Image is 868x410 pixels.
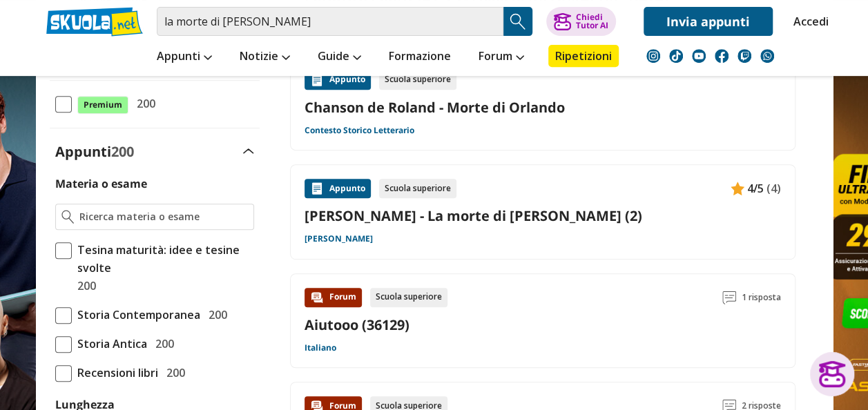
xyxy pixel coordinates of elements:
[236,45,293,70] a: Notizie
[385,45,454,70] a: Formazione
[737,49,751,63] img: twitch
[72,277,96,295] span: 200
[742,288,781,307] span: 1 risposta
[79,210,247,224] input: Ricerca materia o esame
[379,70,456,90] div: Scuola superiore
[503,7,532,36] button: Search Button
[669,49,683,63] img: tiktok
[508,11,528,32] img: Cerca appunti, riassunti o versioni
[310,73,324,87] img: Appunti contenuto
[747,179,764,197] span: 4/5
[305,233,373,244] a: [PERSON_NAME]
[766,179,781,197] span: (4)
[305,179,371,198] div: Appunto
[715,49,729,63] img: facebook
[644,7,773,36] a: Invia appunti
[760,49,774,63] img: WhatsApp
[55,176,147,191] label: Materia o esame
[310,291,324,304] img: Forum contenuto
[153,45,215,70] a: Appunti
[72,241,254,277] span: Tesina maturità: idee e tesine svolte
[793,7,822,36] a: Accedi
[575,13,608,30] div: Chiedi Tutor AI
[161,364,185,382] span: 200
[111,142,134,161] span: 200
[305,125,414,136] a: Contesto Storico Letterario
[731,182,744,195] img: Appunti contenuto
[72,364,158,382] span: Recensioni libri
[305,98,781,117] a: Chanson de Roland - Morte di Orlando
[72,306,200,324] span: Storia Contemporanea
[131,95,155,113] span: 200
[72,335,147,353] span: Storia Antica
[305,70,371,90] div: Appunto
[77,96,128,114] span: Premium
[646,49,660,63] img: instagram
[546,7,616,36] button: ChiediTutor AI
[310,182,324,195] img: Appunti contenuto
[314,45,365,70] a: Guide
[475,45,528,70] a: Forum
[157,7,503,36] input: Cerca appunti, riassunti o versioni
[548,45,619,67] a: Ripetizioni
[692,49,706,63] img: youtube
[305,315,409,334] a: Aiutooo (36129)
[379,179,456,198] div: Scuola superiore
[61,210,75,224] img: Ricerca materia o esame
[305,288,362,307] div: Forum
[305,206,781,225] a: [PERSON_NAME] - La morte di [PERSON_NAME] (2)
[370,288,447,307] div: Scuola superiore
[305,342,336,353] a: Italiano
[243,148,254,154] img: Apri e chiudi sezione
[203,306,227,324] span: 200
[55,142,134,161] label: Appunti
[150,335,174,353] span: 200
[722,291,736,304] img: Commenti lettura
